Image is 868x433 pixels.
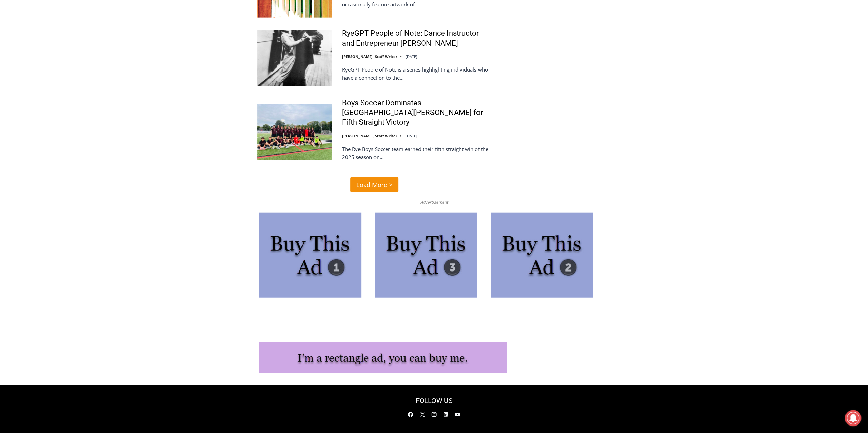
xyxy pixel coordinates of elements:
[259,342,507,373] img: I'm a rectangle ad, you can buy me
[342,133,397,138] a: [PERSON_NAME], Staff Writer
[164,66,330,85] a: Intern @ [DOMAIN_NAME]
[342,65,492,82] p: RyeGPT People of Note is a series highlighting individuals who have a connection to the…
[0,68,102,85] a: [PERSON_NAME] Read Sanctuary Fall Fest: [DATE]
[356,180,392,190] span: Load More >
[441,409,451,419] a: Linkedin
[417,409,427,419] a: X
[406,409,416,419] a: Facebook
[80,58,83,64] div: 6
[178,68,316,83] span: Intern @ [DOMAIN_NAME]
[76,58,78,64] div: /
[172,0,322,66] div: "I learned about the history of a place I’d honestly never considered even as a resident of [GEOG...
[5,68,91,84] h4: [PERSON_NAME] Read Sanctuary Fall Fest: [DATE]
[259,213,361,298] img: Buy This Ad
[406,133,417,138] time: [DATE]
[342,29,492,48] a: RyeGPT People of Note: Dance Instructor and Entrepreneur [PERSON_NAME]
[406,54,417,59] time: [DATE]
[429,409,439,419] a: Instagram
[375,213,477,298] img: Buy This Ad
[342,145,492,161] p: The Rye Boys Soccer team earned their fifth straight win of the 2025 season on…
[491,213,593,298] img: Buy This Ad
[257,30,332,86] img: RyeGPT People of Note: Dance Instructor and Entrepreneur Arthur Murray
[377,396,491,406] h2: FOLLOW US
[257,104,332,160] img: Boys Soccer Dominates Port Chester for Fifth Straight Victory
[342,54,397,59] a: [PERSON_NAME], Staff Writer
[350,177,398,192] a: Load More >
[72,20,99,56] div: Birds of Prey: Falcon and hawk demos
[342,98,492,127] a: Boys Soccer Dominates [GEOGRAPHIC_DATA][PERSON_NAME] for Fifth Straight Victory
[72,58,75,64] div: 2
[453,409,463,419] a: YouTube
[413,199,455,205] span: Advertisement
